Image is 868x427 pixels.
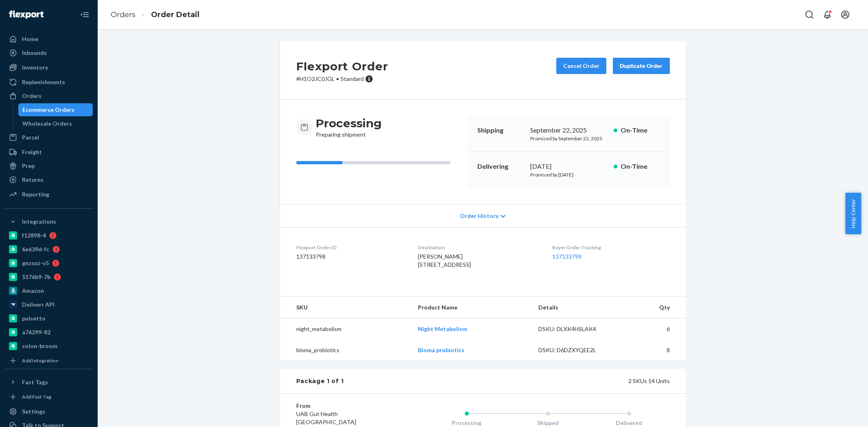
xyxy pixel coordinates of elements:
[336,75,339,82] span: •
[556,58,606,74] button: Cancel Order
[316,116,382,139] div: Preparing shipment
[296,410,356,425] span: UAB Gut Health [GEOGRAPHIC_DATA]
[18,103,93,116] a: Ecommerce Orders
[22,133,39,142] div: Parcel
[5,356,93,366] a: Add Integration
[22,106,74,114] div: Ecommerce Orders
[22,342,57,350] div: colon-broom
[22,273,50,281] div: 5176b9-7b
[530,135,607,142] p: Promised by September 22, 2025
[5,298,93,311] a: Deliverr API
[819,7,835,23] button: Open notifications
[5,173,93,186] a: Returns
[5,326,93,339] a: a76299-82
[104,3,206,27] ol: breadcrumbs
[22,328,50,336] div: a76299-82
[296,402,394,410] dt: From
[22,78,65,86] div: Replenishments
[5,89,93,102] a: Orders
[316,116,382,131] h3: Processing
[5,46,93,59] a: Inbounds
[280,340,411,361] td: bioma_probiotics
[22,301,55,309] div: Deliverr API
[22,407,45,416] div: Settings
[5,257,93,270] a: gnzsuz-v5
[621,340,686,361] td: 8
[343,377,669,385] div: 2 SKUs 14 Units
[77,7,93,23] button: Close Navigation
[621,318,686,340] td: 6
[5,146,93,159] a: Freight
[538,325,615,333] div: DSKU: DLXK4HSLAK4
[5,405,93,418] a: Settings
[22,162,35,170] div: Prep
[5,376,93,389] button: Fast Tags
[621,297,686,318] th: Qty
[426,419,507,427] div: Processing
[418,253,471,268] span: [PERSON_NAME] [STREET_ADDRESS]
[5,243,93,256] a: 6e639d-fc
[5,270,93,283] a: 5176b9-7b
[296,75,388,83] p: # H1O2JC0JGL
[9,11,44,19] img: Flexport logo
[5,61,93,74] a: Inventory
[530,126,607,135] div: September 22, 2025
[296,377,344,385] div: Package 1 of 1
[816,403,860,423] iframe: Opens a widget where you can chat to one of our agents
[22,393,51,400] div: Add Fast Tag
[621,126,660,135] p: On-Time
[22,176,44,184] div: Returns
[22,357,58,364] div: Add Integration
[5,229,93,242] a: f12898-4
[552,253,582,260] a: 137133798
[418,244,539,251] dt: Destination
[341,75,364,82] span: Standard
[5,340,93,353] a: colon-broom
[837,7,853,23] button: Open account menu
[5,284,93,297] a: Amazon
[845,193,861,234] button: Help Center
[552,244,669,251] dt: Buyer Order Tracking
[477,162,524,171] p: Delivering
[620,62,663,70] div: Duplicate Order
[22,218,56,226] div: Integrations
[613,58,670,74] button: Duplicate Order
[22,378,48,386] div: Fast Tags
[280,318,411,340] td: night_metabolism
[22,92,42,100] div: Orders
[22,231,46,240] div: f12898-4
[22,190,49,198] div: Reporting
[18,117,93,130] a: Wholesale Orders
[588,419,670,427] div: Delivered
[22,259,49,267] div: gnzsuz-v5
[5,33,93,46] a: Home
[532,297,621,318] th: Details
[280,297,411,318] th: SKU
[530,162,607,171] div: [DATE]
[296,58,388,75] h2: Flexport Order
[22,314,46,322] div: pulsetto
[418,346,464,353] a: Bioma probiotics
[296,253,405,261] dd: 137133798
[5,131,93,144] a: Parcel
[507,419,588,427] div: Shipped
[22,245,49,253] div: 6e639d-fc
[5,215,93,228] button: Integrations
[22,148,42,156] div: Freight
[111,10,136,19] a: Orders
[22,287,44,295] div: Amazon
[22,63,48,72] div: Inventory
[22,35,38,43] div: Home
[5,188,93,201] a: Reporting
[5,76,93,89] a: Replenishments
[22,120,72,128] div: Wholesale Orders
[5,392,93,402] a: Add Fast Tag
[418,325,467,332] a: Night Metabolism
[411,297,532,318] th: Product Name
[530,171,607,178] p: Promised by [DATE]
[5,159,93,172] a: Prep
[538,346,615,354] div: DSKU: D6DZXYQEE2L
[151,10,199,19] a: Order Detail
[460,212,498,220] span: Order History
